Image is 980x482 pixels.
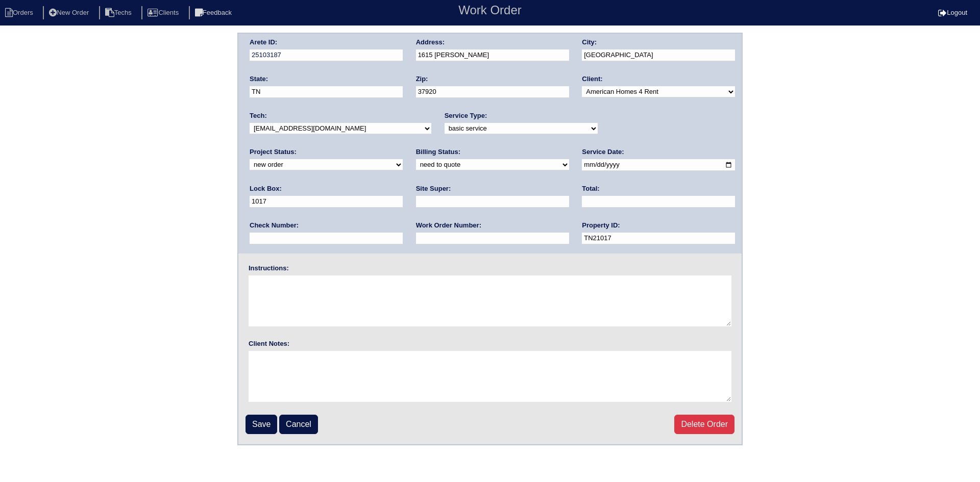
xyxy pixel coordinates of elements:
[582,38,597,47] label: City:
[416,221,481,230] label: Work Order Number:
[279,415,318,434] a: Cancel
[249,264,289,273] label: Instructions:
[99,9,140,16] a: Techs
[250,184,282,193] label: Lock Box:
[99,6,140,20] li: Techs
[250,221,299,230] label: Check Number:
[189,6,240,20] li: Feedback
[582,184,599,193] label: Total:
[416,74,428,84] label: Zip:
[582,221,620,230] label: Property ID:
[250,147,297,157] label: Project Status:
[249,339,289,348] label: Client Notes:
[43,9,97,16] a: New Order
[141,9,187,16] a: Clients
[416,38,445,47] label: Address:
[582,74,602,84] label: Client:
[582,147,624,157] label: Service Date:
[250,74,268,84] label: State:
[416,49,569,61] input: Enter a location
[246,415,277,434] input: Save
[250,111,267,120] label: Tech:
[141,6,187,20] li: Clients
[938,9,967,16] a: Logout
[445,111,487,120] label: Service Type:
[250,38,277,47] label: Arete ID:
[416,147,460,157] label: Billing Status:
[416,184,451,193] label: Site Super:
[674,415,734,434] a: Delete Order
[43,6,97,20] li: New Order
